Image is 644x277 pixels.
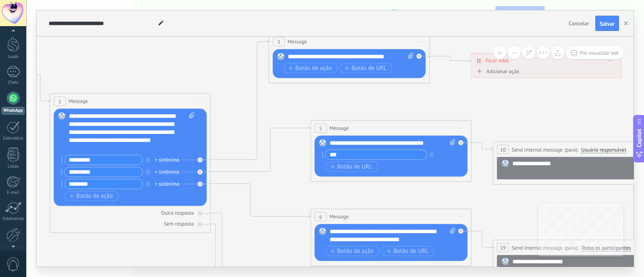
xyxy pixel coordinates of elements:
div: Estatísticas [2,216,25,222]
span: Message [330,213,349,220]
div: Palavras-chave [96,47,127,53]
span: Parar robô [486,57,509,64]
img: logo_orange.svg [13,13,19,19]
div: Sem resposta [164,220,194,227]
span: Todos os participantes [581,245,631,251]
button: Botão de ação [284,63,338,73]
span: (para): [564,146,578,154]
div: Chats [2,80,25,85]
span: 19 [500,244,506,251]
span: Botão de URL [330,164,373,170]
div: Leads [2,54,25,60]
img: tab_domain_overview_orange.svg [34,47,40,53]
div: Calendário [2,136,25,141]
div: [PERSON_NAME]: [DOMAIN_NAME] [21,21,115,27]
button: Pré-visualizar bot [566,47,623,59]
div: + sinônimo [155,168,180,176]
span: Botão de ação [289,65,332,72]
button: Salvar [595,16,619,31]
span: Message [69,97,88,105]
button: Botão de URL [382,246,434,256]
span: Botão de ação [70,193,113,199]
span: Copilot [635,129,643,147]
span: Botão de URL [345,65,387,72]
span: Usuário responsável [581,147,626,153]
span: 3 [277,39,280,45]
div: Listas [2,164,25,169]
span: 5 [319,125,322,132]
span: 1 [58,98,61,105]
span: Send internal message [512,146,563,154]
span: 10 [500,146,506,153]
span: 6 [319,213,322,220]
span: Message [330,124,349,132]
div: E-mail [2,190,25,195]
span: Salvar [600,21,615,27]
span: Message [288,38,307,45]
img: website_grey.svg [13,21,19,27]
span: Send internal message [512,244,563,252]
div: + sinônimo [155,180,180,188]
span: Pré-visualizar bot [580,49,619,56]
div: Outra resposta [161,209,194,216]
button: Botão de ação [65,191,119,201]
div: Adicionar ação [475,68,520,74]
div: + sinônimo [155,156,180,164]
span: Botão de URL [386,248,429,254]
button: Botão de URL [340,63,392,73]
span: Botão de ação [330,248,374,254]
button: Botão de URL [326,162,378,172]
div: WhatsApp [2,107,25,115]
button: Cancelar [566,17,592,29]
div: Domínio [43,47,62,53]
img: tab_keywords_by_traffic_grey.svg [87,47,94,53]
span: Cancelar [569,20,589,27]
button: Botão de ação [326,246,380,256]
div: v 4.0.25 [23,13,39,19]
